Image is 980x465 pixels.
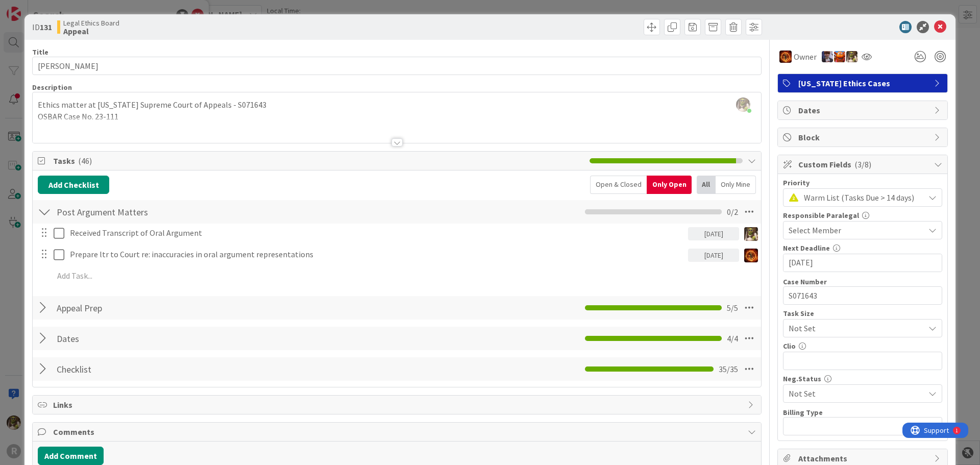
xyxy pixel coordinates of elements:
span: Warm List (Tasks Due > 14 days) [804,190,919,205]
span: Select Member [789,224,841,236]
span: Links [53,399,743,411]
input: Add Checklist... [53,203,283,221]
span: Not Set [789,321,919,335]
span: Block [798,131,929,143]
span: 0 / 2 [727,206,738,218]
div: Responsible Paralegal [783,212,942,219]
span: Owner [794,51,817,63]
div: [DATE] [688,249,739,262]
button: Add Comment [38,447,104,465]
div: Next Deadline [783,244,942,252]
p: Prepare ltr to Court re: inaccuracies in oral argument representations [70,249,684,260]
label: Billing Type [783,408,823,417]
div: Neg.Status [783,375,942,382]
b: Appeal [63,27,119,35]
div: Priority [783,179,942,186]
label: Title [32,47,48,57]
button: Add Checklist [38,176,109,194]
div: [DATE] [688,227,739,240]
div: Only Mine [716,176,756,194]
img: DG [744,227,758,241]
input: Add Checklist... [53,329,283,348]
span: Support [21,2,46,14]
img: TR [744,249,758,262]
input: MM/DD/YYYY [789,254,937,272]
p: Received Transcript of Oral Argument [70,227,684,239]
span: ( 3/8 ) [854,159,871,169]
img: TR [779,51,792,63]
span: Comments [53,426,743,438]
label: Case Number [783,277,827,286]
span: 5 / 5 [727,302,738,314]
span: [US_STATE] Ethics Cases [798,77,929,89]
div: 1 [53,4,56,12]
span: Attachments [798,452,929,464]
input: Add Checklist... [53,360,283,378]
img: KA [834,51,845,62]
span: Dates [798,104,929,116]
span: 35 / 35 [719,363,738,375]
p: Ethics matter at [US_STATE] Supreme Court of Appeals - S071643 [38,99,756,111]
span: ID [32,21,52,33]
img: ML [822,51,833,62]
span: ( 46 ) [78,156,92,166]
span: Description [32,83,72,92]
span: Not Set [789,386,919,401]
div: Task Size [783,310,942,317]
div: Open & Closed [590,176,647,194]
p: OSBAR Case No. 23-111 [38,111,756,123]
span: Legal Ethics Board [63,19,119,27]
span: Tasks [53,155,584,167]
b: 131 [40,22,52,32]
input: Add Checklist... [53,299,283,317]
div: Clio [783,342,942,350]
span: Custom Fields [798,158,929,170]
img: yW9LRPfq2I1p6cQkqhMnMPjKb8hcA9gF.jpg [736,97,750,112]
img: DG [846,51,857,62]
input: type card name here... [32,57,762,75]
div: All [697,176,716,194]
div: Only Open [647,176,692,194]
span: 4 / 4 [727,332,738,345]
